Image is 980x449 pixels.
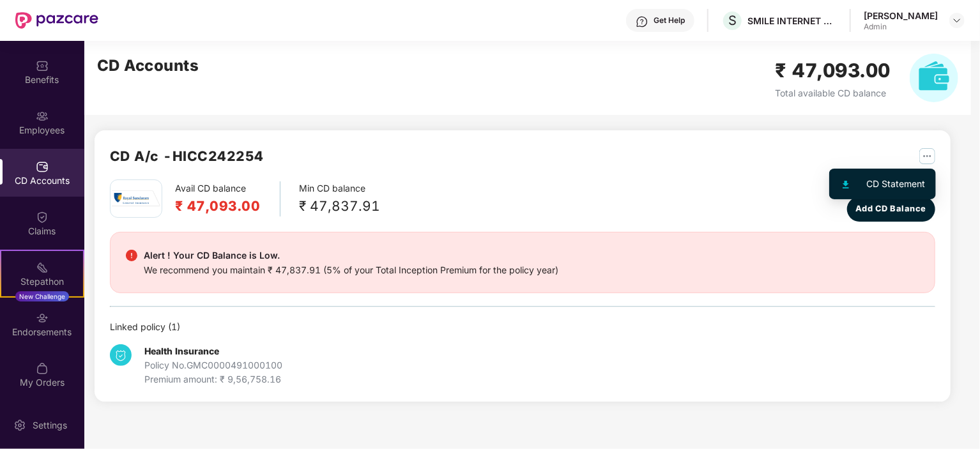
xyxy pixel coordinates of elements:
[36,160,49,173] img: svg+xml;base64,PHN2ZyBpZD0iQ0RfQWNjb3VudHMiIGRhdGEtbmFtZT0iQ0QgQWNjb3VudHMiIHhtbG5zPSJodHRwOi8vd3...
[110,320,935,334] div: Linked policy ( 1 )
[13,419,26,432] img: svg+xml;base64,PHN2ZyBpZD0iU2V0dGluZy0yMHgyMCIgeG1sbnM9Imh0dHA6Ly93d3cudzMub3JnLzIwMDAvc3ZnIiB3aW...
[97,54,199,78] h2: CD Accounts
[728,13,737,28] span: S
[300,181,381,217] div: Min CD balance
[36,261,49,274] img: svg+xml;base64,PHN2ZyB4bWxucz0iaHR0cDovL3d3dy53My5vcmcvMjAwMC9zdmciIHdpZHRoPSIyMSIgaGVpZ2h0PSIyMC...
[175,181,280,217] div: Avail CD balance
[36,110,49,123] img: svg+xml;base64,PHN2ZyBpZD0iRW1wbG95ZWVzIiB4bWxucz0iaHR0cDovL3d3dy53My5vcmcvMjAwMC9zdmciIHdpZHRoPS...
[110,146,264,167] h2: CD A/c - HICC242254
[36,362,49,375] img: svg+xml;base64,PHN2ZyBpZD0iTXlfT3JkZXJzIiBkYXRhLW5hbWU9Ik15IE9yZGVycyIgeG1sbnM9Imh0dHA6Ly93d3cudz...
[1,275,83,288] div: Stepathon
[864,22,938,32] div: Admin
[300,195,381,217] div: ₹ 47,837.91
[144,358,282,372] div: Policy No. GMC0000491000100
[144,263,558,277] div: We recommend you maintain ₹ 47,837.91 (5% of your Total Inception Premium for the policy year)
[112,190,160,207] img: rsi.png
[110,344,132,366] img: svg+xml;base64,PHN2ZyB4bWxucz0iaHR0cDovL3d3dy53My5vcmcvMjAwMC9zdmciIHdpZHRoPSIzNCIgaGVpZ2h0PSIzNC...
[175,195,261,217] h2: ₹ 47,093.00
[144,346,219,356] b: Health Insurance
[36,312,49,324] img: svg+xml;base64,PHN2ZyBpZD0iRW5kb3JzZW1lbnRzIiB4bWxucz0iaHR0cDovL3d3dy53My5vcmcvMjAwMC9zdmciIHdpZH...
[15,291,69,301] div: New Challenge
[776,88,887,98] span: Total available CD balance
[636,15,648,28] img: svg+xml;base64,PHN2ZyBpZD0iSGVscC0zMngzMiIgeG1sbnM9Imh0dHA6Ly93d3cudzMub3JnLzIwMDAvc3ZnIiB3aWR0aD...
[144,248,558,263] div: Alert ! Your CD Balance is Low.
[910,54,958,102] img: svg+xml;base64,PHN2ZyB4bWxucz0iaHR0cDovL3d3dy53My5vcmcvMjAwMC9zdmciIHhtbG5zOnhsaW5rPSJodHRwOi8vd3...
[654,15,685,26] div: Get Help
[144,372,282,386] div: Premium amount: ₹ 9,56,758.16
[847,197,935,222] button: Add CD Balance
[36,211,49,224] img: svg+xml;base64,PHN2ZyBpZD0iQ2xhaW0iIHhtbG5zPSJodHRwOi8vd3d3LnczLm9yZy8yMDAwL3N2ZyIgd2lkdGg9IjIwIi...
[952,15,962,26] img: svg+xml;base64,PHN2ZyBpZD0iRHJvcGRvd24tMzJ4MzIiIHhtbG5zPSJodHRwOi8vd3d3LnczLm9yZy8yMDAwL3N2ZyIgd2...
[15,12,98,29] img: New Pazcare Logo
[747,15,837,27] div: SMILE INTERNET TECHNOLOGIES PRIVATE LIMITED
[843,181,849,188] img: svg+xml;base64,PHN2ZyB4bWxucz0iaHR0cDovL3d3dy53My5vcmcvMjAwMC9zdmciIHhtbG5zOnhsaW5rPSJodHRwOi8vd3...
[864,10,938,22] div: [PERSON_NAME]
[919,148,935,164] img: svg+xml;base64,PHN2ZyB4bWxucz0iaHR0cDovL3d3dy53My5vcmcvMjAwMC9zdmciIHdpZHRoPSIyNSIgaGVpZ2h0PSIyNS...
[855,202,926,215] span: Add CD Balance
[36,59,49,72] img: svg+xml;base64,PHN2ZyBpZD0iQmVuZWZpdHMiIHhtbG5zPSJodHRwOi8vd3d3LnczLm9yZy8yMDAwL3N2ZyIgd2lkdGg9Ij...
[776,56,891,86] h2: ₹ 47,093.00
[29,419,71,432] div: Settings
[126,250,137,261] img: svg+xml;base64,PHN2ZyBpZD0iRGFuZ2VyX2FsZXJ0IiBkYXRhLW5hbWU9IkRhbmdlciBhbGVydCIgeG1sbnM9Imh0dHA6Ly...
[867,177,926,191] div: CD Statement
